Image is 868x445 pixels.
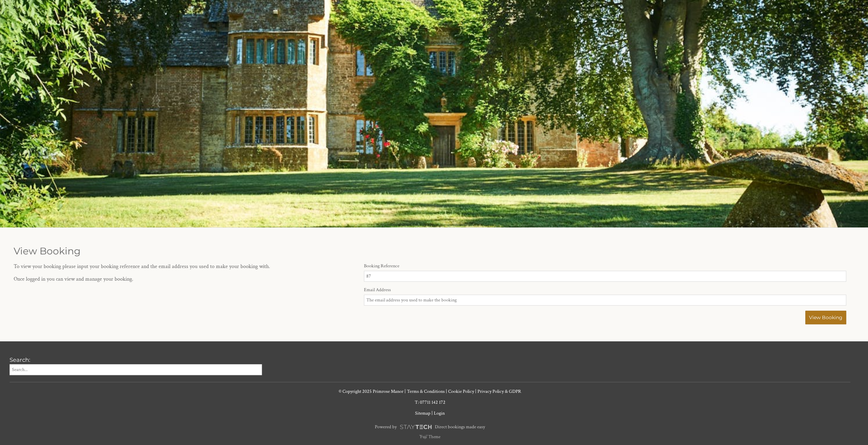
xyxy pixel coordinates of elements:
a: T: 07711 142 172 [415,399,445,405]
span: | [475,388,476,395]
a: Sitemap [415,410,430,416]
img: scrumpy.png [399,423,432,431]
p: Once logged in you can view and manage your booking. [14,276,356,283]
input: Search... [10,364,262,375]
a: Terms & Conditions [407,388,445,395]
h1: View Booking [14,245,846,257]
input: Your booking reference, e.g. 232 [364,271,846,282]
input: The email address you used to make the booking [364,295,846,306]
span: | [446,388,447,395]
span: | [431,410,433,416]
a: Powered byDirect bookings made easy [10,421,850,433]
a: Cookie Policy [448,388,474,395]
a: Login [434,410,445,416]
p: 'Fuji' Theme [10,434,850,440]
span: View Booking [809,314,842,321]
label: Email Address [364,287,846,293]
button: View Booking [805,311,846,324]
span: | [404,388,406,395]
p: To view your booking please input your booking reference and the email address you used to make y... [14,263,356,270]
a: © Copyright 2025 Primrose Manor [339,388,403,395]
h3: Search: [10,356,262,363]
label: Booking Reference [364,263,846,269]
a: Privacy Policy & GDPR [477,388,521,395]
